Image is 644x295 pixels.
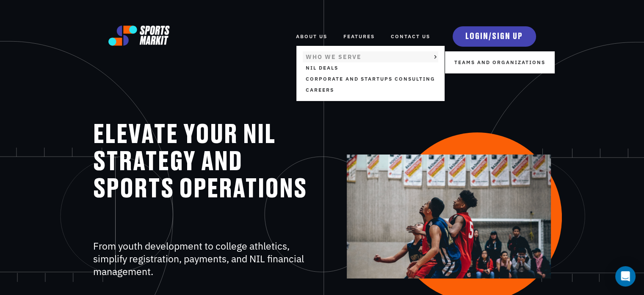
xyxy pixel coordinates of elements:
a: TEAMS AND ORGANIZATIONS [451,57,548,68]
a: WHO WE SERVE [303,51,438,62]
span: From youth development to college athletics, simplify registration, payments, and NIL financial m... [93,239,304,278]
a: NIL Deals [303,62,438,73]
a: Contact Us [391,27,430,46]
a: ABOUT US [296,27,327,46]
a: Corporate and Startups Consulting [303,73,438,84]
div: Open Intercom Messenger [615,266,636,287]
a: Careers [303,84,438,96]
a: FEATURES [343,27,375,46]
img: logo [108,25,170,46]
a: LOGIN/SIGN UP [453,26,536,47]
h1: ELEVATE YOUR NIL STRATEGY AND SPORTS OPERATIONS [93,121,313,203]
